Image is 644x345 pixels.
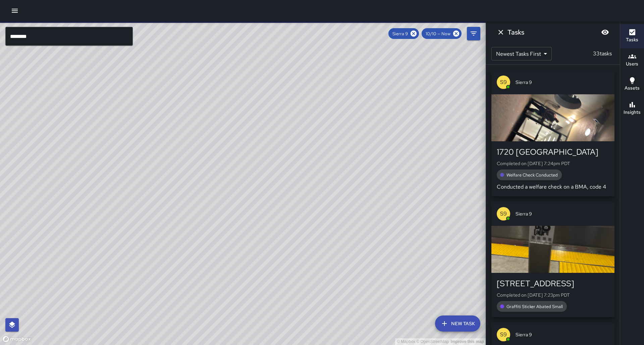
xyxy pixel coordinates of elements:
button: Filters [467,27,480,40]
h6: Insights [624,109,641,116]
h6: Users [626,60,638,68]
p: S9 [500,78,507,86]
p: Completed on [DATE] 7:24pm PDT [497,160,609,167]
button: S9Sierra 9[STREET_ADDRESS]Completed on [DATE] 7:23pm PDTGraffiti Sticker Abated Small [491,202,614,317]
p: Completed on [DATE] 7:23pm PDT [497,292,609,298]
button: S9Sierra 91720 [GEOGRAPHIC_DATA]Completed on [DATE] 7:24pm PDTWelfare Check ConductedConducted a ... [491,70,614,196]
p: S9 [500,210,507,218]
button: Dismiss [494,26,507,39]
span: Sierra 9 [516,79,609,86]
button: New Task [435,315,480,332]
p: 33 tasks [590,50,614,58]
h6: Tasks [507,27,524,38]
button: Assets [620,72,644,97]
span: Sierra 9 [516,331,609,338]
button: Tasks [620,24,644,48]
div: 10/10 — Now [422,28,462,39]
span: Graffiti Sticker Abated Small [502,304,567,309]
div: [STREET_ADDRESS] [497,278,609,289]
h6: Tasks [626,36,638,44]
span: 10/10 — Now [422,31,454,37]
p: S9 [500,331,507,339]
h6: Assets [625,85,640,92]
button: Users [620,48,644,72]
span: Sierra 9 [516,210,609,217]
div: Newest Tasks First [491,47,552,60]
button: Blur [598,26,612,39]
span: Welfare Check Conducted [502,172,562,178]
div: 1720 [GEOGRAPHIC_DATA] [497,147,609,157]
div: Sierra 9 [388,28,419,39]
span: Sierra 9 [388,31,412,37]
p: Conducted a welfare check on a BMA, code 4 [497,183,609,191]
button: Insights [620,97,644,121]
